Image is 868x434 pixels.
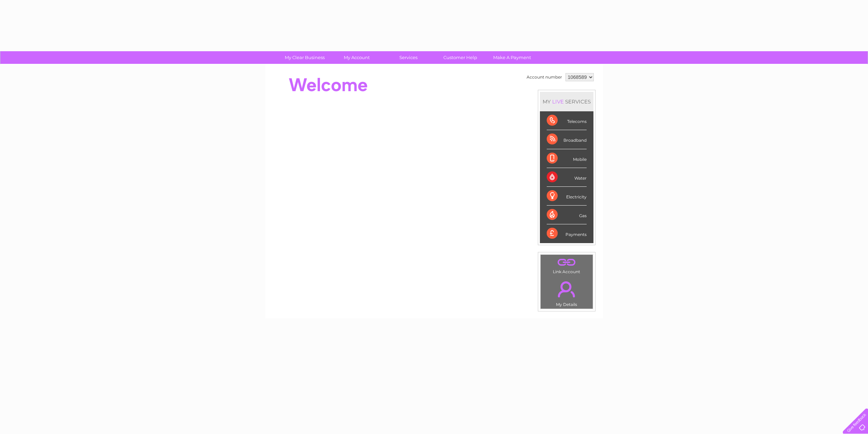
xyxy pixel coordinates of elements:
td: My Details [540,276,593,309]
div: Telecoms [547,111,587,130]
td: Link Account [540,254,593,276]
div: MY SERVICES [540,92,593,111]
div: LIVE [551,98,565,105]
div: Water [547,168,587,187]
a: Services [380,51,437,64]
a: My Account [328,51,385,64]
div: Payments [547,224,587,243]
a: . [542,256,591,268]
td: Account number [525,71,564,83]
div: Electricity [547,187,587,206]
a: Make A Payment [484,51,540,64]
a: . [542,277,591,301]
div: Broadband [547,130,587,149]
div: Gas [547,206,587,224]
a: Customer Help [432,51,488,64]
a: My Clear Business [277,51,333,64]
div: Mobile [547,149,587,168]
